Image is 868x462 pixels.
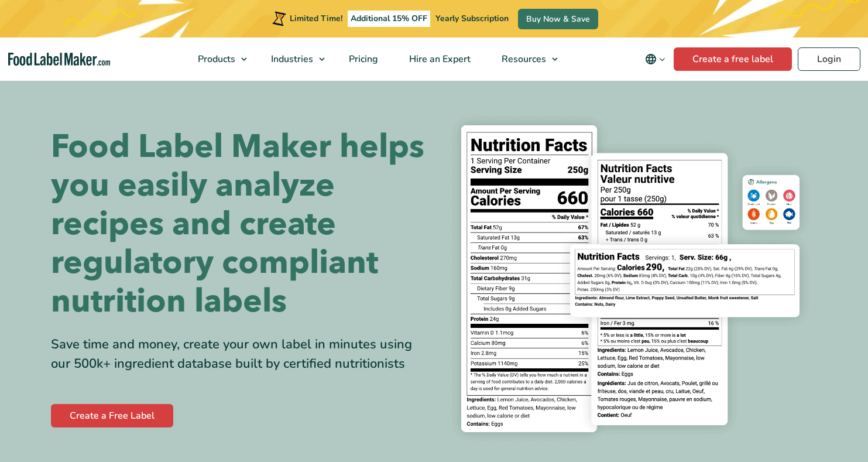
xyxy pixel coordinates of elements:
span: Resources [498,53,547,66]
h1: Food Label Maker helps you easily analyze recipes and create regulatory compliant nutrition labels [51,128,426,321]
div: Save time and money, create your own label in minutes using our 500k+ ingredient database built b... [51,335,426,374]
a: Industries [256,37,331,81]
a: Create a free label [674,47,792,71]
span: Hire an Expert [406,53,472,66]
button: Change language [637,47,674,71]
span: Additional 15% OFF [348,11,430,27]
a: Hire an Expert [394,37,483,81]
a: Resources [486,37,564,81]
span: Yearly Subscription [435,13,509,24]
a: Food Label Maker homepage [8,53,111,66]
span: Pricing [345,53,379,66]
a: Pricing [334,37,391,81]
span: Industries [267,53,314,66]
a: Create a Free Label [51,404,173,427]
a: Login [798,47,860,71]
span: Limited Time! [290,13,342,24]
span: Products [194,53,236,66]
a: Products [183,37,253,81]
a: Buy Now & Save [518,9,598,29]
